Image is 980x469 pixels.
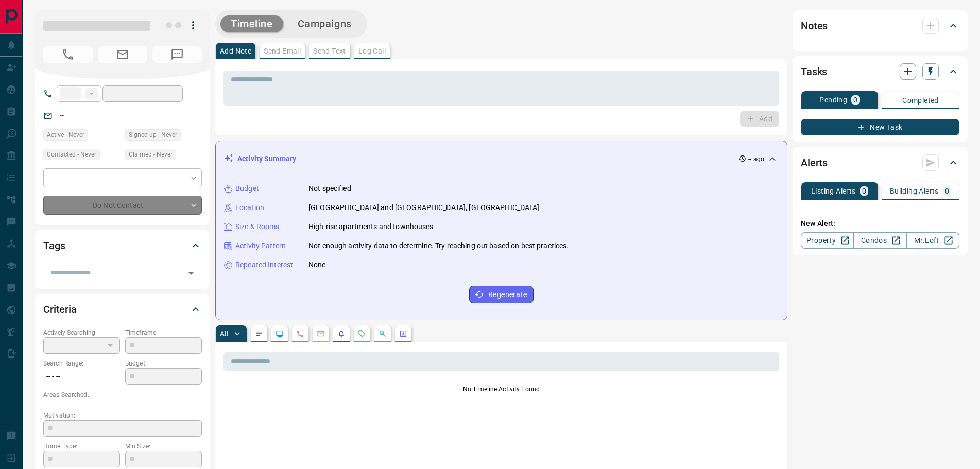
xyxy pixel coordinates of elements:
[129,130,177,140] span: Signed up - Never
[43,237,65,254] h2: Tags
[220,47,251,55] p: Add Note
[276,329,284,338] svg: Lead Browsing Activity
[47,149,96,160] span: Contacted - Never
[43,301,77,318] h2: Criteria
[308,202,540,213] p: [GEOGRAPHIC_DATA] and [GEOGRAPHIC_DATA], [GEOGRAPHIC_DATA]
[811,187,856,195] p: Listing Alerts
[43,411,202,420] p: Motivation:
[235,259,293,270] p: Repeated Interest
[337,329,346,338] svg: Listing Alerts
[220,330,228,337] p: All
[255,329,263,338] svg: Notes
[223,385,779,394] p: No Timeline Activity Found
[98,46,147,63] span: No Email
[801,232,854,249] a: Property
[819,96,847,103] p: Pending
[43,442,120,451] p: Home Type:
[308,183,351,194] p: Not specified
[801,63,827,80] h2: Tasks
[890,187,939,195] p: Building Alerts
[129,149,173,160] span: Claimed - Never
[308,240,569,251] p: Not enough activity data to determine. Try reaching out based on best practices.
[47,130,84,140] span: Active - Never
[125,359,202,368] p: Budget:
[125,442,202,451] p: Min Size:
[184,266,198,281] button: Open
[317,329,325,338] svg: Emails
[43,297,202,322] div: Criteria
[287,15,362,32] button: Campaigns
[125,328,202,337] p: Timeframe:
[853,232,906,249] a: Condos
[43,368,120,385] p: -- - --
[801,18,828,34] h2: Notes
[43,196,202,215] div: Do Not Contact
[801,218,959,229] p: New Alert:
[235,240,286,251] p: Activity Pattern
[945,187,949,195] p: 0
[237,153,296,164] p: Activity Summary
[308,259,326,270] p: None
[801,150,959,175] div: Alerts
[60,111,64,119] a: --
[399,329,407,338] svg: Agent Actions
[43,359,120,368] p: Search Range:
[748,154,764,164] p: -- ago
[906,232,959,249] a: Mr.Loft
[43,46,93,63] span: No Number
[235,183,259,194] p: Budget
[469,286,534,303] button: Regenerate
[43,233,202,258] div: Tags
[801,13,959,38] div: Notes
[43,390,202,399] p: Areas Searched:
[801,119,959,135] button: New Task
[220,15,283,32] button: Timeline
[308,221,434,232] p: High-rise apartments and townhouses
[235,202,264,213] p: Location
[358,329,366,338] svg: Requests
[801,154,828,171] h2: Alerts
[862,187,866,195] p: 0
[152,46,202,63] span: No Number
[902,97,939,104] p: Completed
[224,149,779,168] div: Activity Summary-- ago
[43,328,120,337] p: Actively Searching:
[296,329,304,338] svg: Calls
[801,59,959,84] div: Tasks
[379,329,387,338] svg: Opportunities
[235,221,280,232] p: Size & Rooms
[853,96,857,103] p: 0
